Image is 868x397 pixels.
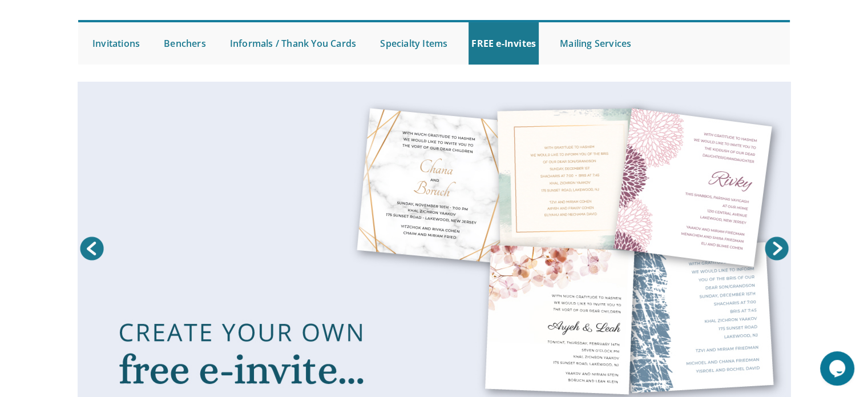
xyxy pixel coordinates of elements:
a: Next [762,234,791,263]
a: Benchers [161,22,209,65]
a: Specialty Items [377,22,450,65]
iframe: chat widget [820,351,857,386]
a: Invitations [90,22,143,65]
a: FREE e-Invites [469,22,539,65]
a: Prev [78,234,106,263]
a: Mailing Services [557,22,634,65]
a: Informals / Thank You Cards [227,22,359,65]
